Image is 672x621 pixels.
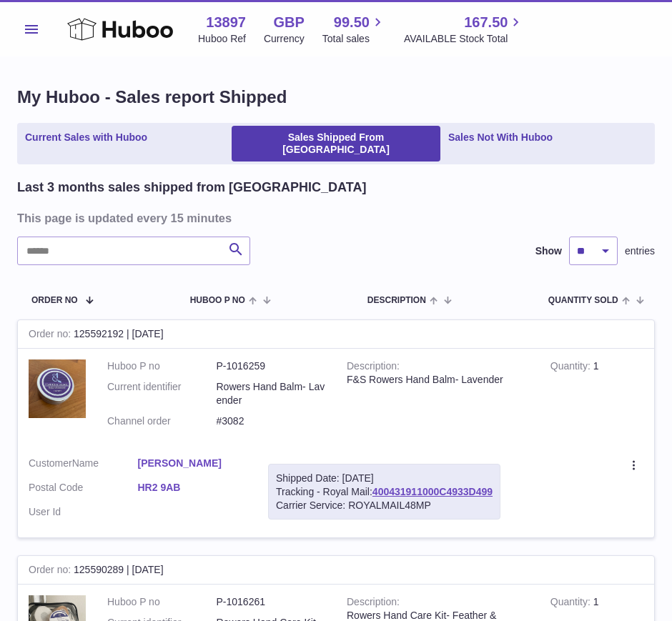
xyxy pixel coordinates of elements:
[29,359,86,418] img: il_fullxfull.5886853711_7eth.jpg
[535,244,562,258] label: Show
[347,360,400,375] strong: Description
[20,126,152,162] a: Current Sales with Huboo
[404,13,525,46] a: 167.50 AVAILABLE Stock Total
[264,32,305,46] div: Currency
[17,179,366,196] h2: Last 3 months sales shipped from [GEOGRAPHIC_DATA]
[107,359,217,373] dt: Huboo P no
[29,457,72,469] span: Customer
[367,296,426,305] span: Description
[17,210,651,226] h3: This page is updated every 15 minutes
[443,126,558,162] a: Sales Not With Huboo
[548,296,618,305] span: Quantity Sold
[550,596,593,611] strong: Quantity
[206,13,246,32] strong: 13897
[276,499,493,512] div: Carrier Service: ROYALMAIL48MP
[322,32,386,46] span: Total sales
[138,457,247,470] a: [PERSON_NAME]
[107,380,217,407] dt: Current identifier
[29,564,74,579] strong: Order no
[17,86,655,109] h1: My Huboo - Sales report Shipped
[322,13,386,46] a: 99.50 Total sales
[550,360,593,375] strong: Quantity
[31,296,78,305] span: Order No
[190,296,245,305] span: Huboo P no
[107,595,217,609] dt: Huboo P no
[347,373,529,387] div: F&S Rowers Hand Balm- Lavender
[217,359,326,373] dd: P-1016259
[198,32,246,46] div: Huboo Ref
[18,320,654,349] div: 125592192 | [DATE]
[217,595,326,609] dd: P-1016261
[625,244,655,258] span: entries
[540,349,654,446] td: 1
[217,380,326,407] dd: Rowers Hand Balm- Lavender
[29,505,138,519] dt: User Id
[372,486,493,497] a: 400431911000C4933D499
[138,481,247,495] a: HR2 9AB
[404,32,525,46] span: AVAILABLE Stock Total
[29,457,138,474] dt: Name
[347,596,400,611] strong: Description
[276,472,493,485] div: Shipped Date: [DATE]
[273,13,304,32] strong: GBP
[18,556,654,585] div: 125590289 | [DATE]
[217,414,326,428] dd: #3082
[29,328,74,343] strong: Order no
[107,414,217,428] dt: Channel order
[232,126,440,162] a: Sales Shipped From [GEOGRAPHIC_DATA]
[464,13,508,32] span: 167.50
[268,464,500,520] div: Tracking - Royal Mail:
[334,13,370,32] span: 99.50
[29,481,138,498] dt: Postal Code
